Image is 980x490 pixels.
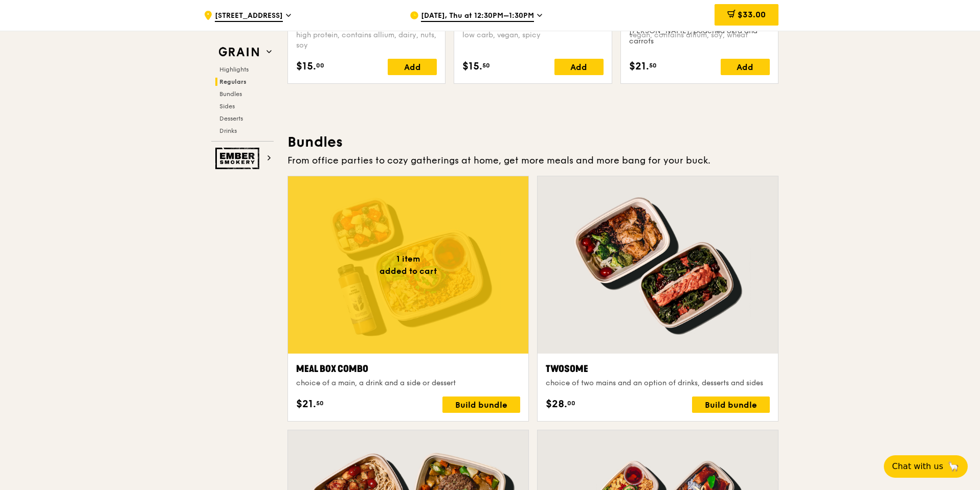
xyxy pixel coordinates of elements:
span: Chat with us [892,460,943,473]
span: $15. [296,59,316,74]
div: Twosome [546,362,770,376]
span: [STREET_ADDRESS] [215,11,283,22]
div: high protein, contains allium, dairy, nuts, soy [296,30,437,51]
span: $33.00 [738,10,766,19]
div: Add [554,59,604,75]
div: choice of two mains and an option of drinks, desserts and sides [546,378,770,388]
span: 50 [649,61,657,69]
span: 50 [316,399,324,407]
div: Build bundle [442,396,520,413]
span: 00 [567,399,575,407]
div: choice of a main, a drink and a side or dessert [296,378,520,388]
img: Ember Smokery web logo [215,148,262,169]
div: Add [388,59,437,75]
div: Add [721,59,770,75]
span: Bundles [219,90,242,98]
span: $21. [296,396,316,412]
h3: Bundles [287,133,778,151]
span: Regulars [219,78,247,85]
img: Grain web logo [215,43,262,61]
span: $21. [629,59,649,74]
button: Chat with us🦙 [884,455,968,478]
span: Highlights [219,66,249,73]
div: vegan, contains allium, soy, wheat [629,30,770,51]
span: 00 [316,61,324,69]
div: Build bundle [692,396,770,413]
div: low carb, vegan, spicy [462,30,603,51]
span: Sides [219,103,235,110]
div: From office parties to cozy gatherings at home, get more meals and more bang for your buck. [287,153,778,168]
span: Desserts [219,115,243,122]
span: 🦙 [947,460,960,473]
span: [DATE], Thu at 12:30PM–1:30PM [421,11,534,22]
div: Meal Box Combo [296,362,520,376]
span: 50 [482,61,490,69]
span: Drinks [219,127,237,134]
span: $15. [462,59,482,74]
span: $28. [546,396,567,412]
